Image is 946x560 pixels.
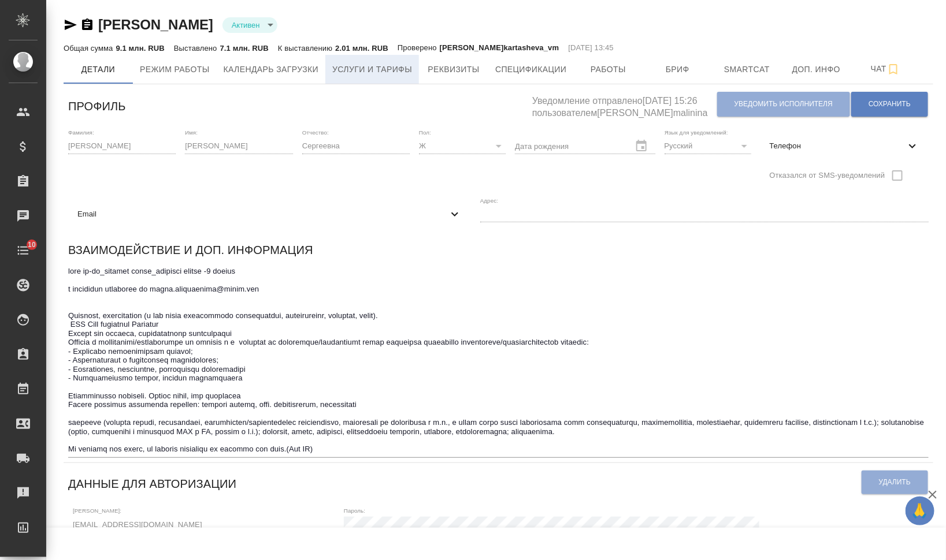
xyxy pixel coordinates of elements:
[770,170,885,181] span: Отказался от SMS-уведомлений
[302,129,329,135] label: Отчество:
[719,62,775,77] span: Smartcat
[80,18,94,32] button: Скопировать ссылку
[77,208,448,220] span: Email
[858,62,914,76] span: Чат
[419,129,431,135] label: Пол:
[665,129,728,135] label: Язык для уведомлений:
[906,496,934,525] button: 🙏
[68,241,313,259] h6: Взаимодействие и доп. информация
[64,18,77,32] button: Скопировать ссылку для ЯМессенджера
[64,44,116,53] p: Общая сумма
[419,138,506,154] div: Ж
[440,42,559,54] p: [PERSON_NAME]kartasheva_vm
[68,267,929,454] textarea: lore ip-do_sitamet conse_adipisci elitse -9 doeius t incididun utlaboree do magna.aliquaenima@min...
[220,44,269,53] p: 7.1 млн. RUB
[185,129,198,135] label: Имя:
[568,42,614,54] p: [DATE] 13:45
[886,62,900,76] svg: Подписаться
[71,62,126,77] span: Детали
[116,44,164,53] p: 9.1 млн. RUB
[174,44,220,53] p: Выставлено
[426,62,481,77] span: Реквизиты
[869,99,911,109] span: Сохранить
[68,201,471,227] div: Email
[581,62,636,77] span: Работы
[21,239,43,251] span: 10
[910,499,930,523] span: 🙏
[665,138,751,154] div: Русский
[332,62,412,77] span: Услуги и тарифы
[68,97,126,115] h6: Профиль
[140,62,210,77] span: Режим работы
[68,129,94,135] label: Фамилия:
[68,475,236,493] h6: Данные для авторизации
[398,42,440,54] p: Проверено
[278,44,335,53] p: К выставлению
[495,62,566,77] span: Спецификации
[344,508,365,514] label: Пароль:
[98,17,213,32] a: [PERSON_NAME]
[789,62,844,77] span: Доп. инфо
[650,62,706,77] span: Бриф
[222,17,277,33] div: Активен
[480,197,498,203] label: Адрес:
[770,140,906,152] span: Телефон
[851,92,928,117] button: Сохранить
[224,62,319,77] span: Календарь загрузки
[3,236,43,265] a: 10
[335,44,388,53] p: 2.01 млн. RUB
[760,133,929,159] div: Телефон
[228,20,264,30] button: Активен
[532,89,717,120] h5: Уведомление отправлено [DATE] 15:26 пользователем [PERSON_NAME]malinina
[73,508,121,514] label: [PERSON_NAME]:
